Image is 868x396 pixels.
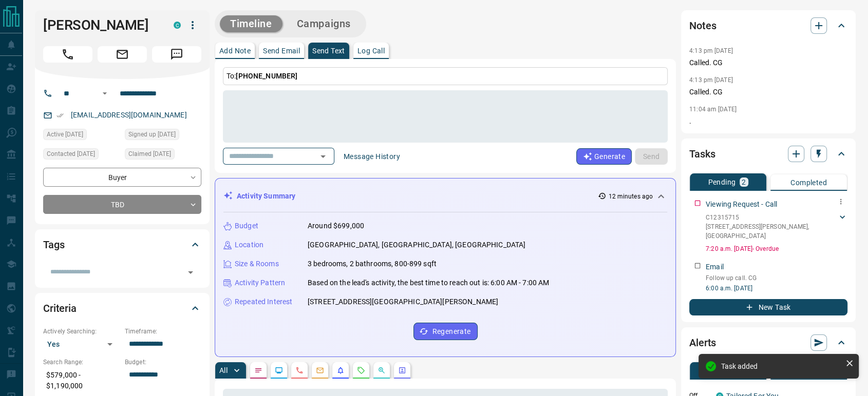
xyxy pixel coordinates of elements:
p: Timeframe: [125,327,201,336]
div: Alerts [689,330,847,355]
div: Task added [721,362,841,370]
div: Sat Aug 16 2025 [43,148,120,163]
p: 12 minutes ago [608,192,653,201]
div: condos.ca [174,22,181,29]
span: Message [152,46,201,63]
p: Actively Searching: [43,327,120,336]
p: 6:00 a.m. [DATE] [706,284,847,293]
p: Called. CG [689,87,847,97]
button: Open [183,265,198,280]
button: New Task [689,299,847,315]
div: Sat Aug 16 2025 [125,129,201,143]
p: C12315715 [706,213,837,222]
button: Regenerate [413,323,478,340]
svg: Opportunities [378,366,386,374]
p: Add Note [219,47,251,54]
p: Budget: [125,358,201,367]
svg: Listing Alerts [336,366,345,374]
p: 4:13 pm [DATE] [689,47,733,54]
div: C12315715[STREET_ADDRESS][PERSON_NAME],[GEOGRAPHIC_DATA] [706,211,847,243]
div: Buyer [43,168,201,187]
svg: Requests [357,366,365,374]
p: Budget [235,221,258,231]
span: [PHONE_NUMBER] [236,72,297,80]
p: Size & Rooms [235,259,279,269]
p: Called. CG [689,57,847,68]
h1: [PERSON_NAME] [43,17,158,33]
svg: Agent Actions [398,366,406,374]
p: Repeated Interest [235,296,292,307]
button: Open [316,149,330,164]
p: [STREET_ADDRESS][PERSON_NAME] , [GEOGRAPHIC_DATA] [706,222,837,241]
p: 11:04 am [DATE] [689,106,737,113]
span: Contacted [DATE] [47,149,95,159]
svg: Email Verified [56,112,64,119]
div: Criteria [43,296,201,321]
p: Based on the lead's activity, the best time to reach out is: 6:00 AM - 7:00 AM [308,278,549,288]
p: [GEOGRAPHIC_DATA], [GEOGRAPHIC_DATA], [GEOGRAPHIC_DATA] [308,240,525,250]
div: Sun Aug 17 2025 [43,129,120,143]
p: Email [706,262,724,272]
div: Sat Aug 16 2025 [125,148,201,163]
h2: Tasks [689,146,715,162]
p: $579,000 - $1,190,000 [43,367,120,394]
div: Tags [43,232,201,257]
p: . [689,116,847,127]
button: Open [99,87,111,100]
svg: Notes [254,366,262,374]
p: 4:13 pm [DATE] [689,76,733,84]
p: 7:20 a.m. [DATE] - Overdue [706,244,847,253]
p: To: [223,67,668,85]
p: Follow up call. CG [706,273,847,283]
div: TBD [43,195,201,214]
button: Timeline [220,15,282,32]
h2: Tags [43,236,64,253]
h2: Notes [689,17,716,34]
svg: Lead Browsing Activity [275,366,283,374]
h2: Criteria [43,300,77,316]
p: Activity Pattern [235,278,285,288]
span: Signed up [DATE] [128,129,176,140]
p: [STREET_ADDRESS][GEOGRAPHIC_DATA][PERSON_NAME] [308,296,498,307]
div: Notes [689,13,847,38]
p: Completed [790,179,827,186]
div: Yes [43,336,120,352]
p: 3 bedrooms, 2 bathrooms, 800-899 sqft [308,259,437,269]
button: Generate [576,148,632,165]
span: Active [DATE] [47,129,83,140]
button: Campaigns [287,15,361,32]
p: Location [235,240,263,250]
div: Tasks [689,142,847,166]
p: All [219,367,228,374]
a: [EMAIL_ADDRESS][DOMAIN_NAME] [71,111,187,119]
span: Call [43,46,92,63]
p: Log Call [357,47,385,54]
h2: Alerts [689,334,716,351]
button: Message History [337,148,406,165]
p: Search Range: [43,358,120,367]
svg: Calls [295,366,304,374]
svg: Emails [316,366,324,374]
p: Pending [708,179,735,186]
p: 2 [742,179,746,186]
p: Around $699,000 [308,221,364,231]
div: Activity Summary12 minutes ago [223,187,667,206]
p: Viewing Request - Call [706,199,777,210]
p: Send Email [263,47,300,54]
span: Email [98,46,147,63]
p: Activity Summary [237,191,295,202]
span: Claimed [DATE] [128,149,171,159]
p: Send Text [312,47,345,54]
